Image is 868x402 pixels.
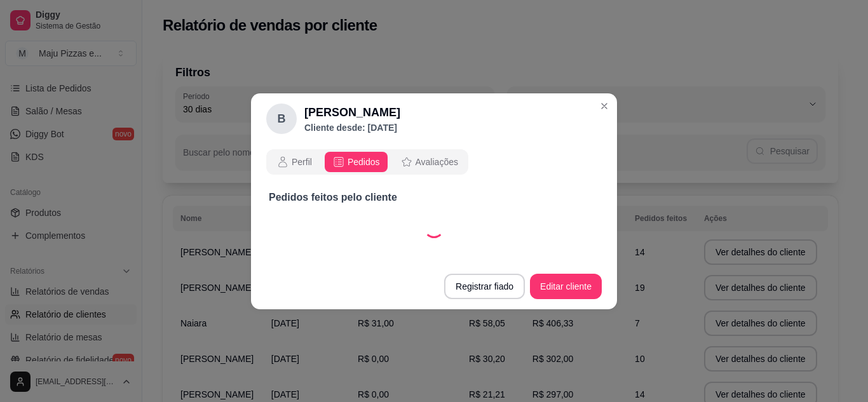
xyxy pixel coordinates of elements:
[530,274,602,299] button: Editar cliente
[424,218,444,238] div: Loading
[269,190,599,205] p: Pedidos feitos pelo cliente
[266,149,602,175] div: opções
[416,156,458,168] span: Avaliações
[594,96,614,116] button: Close
[304,121,400,134] p: Cliente desde: [DATE]
[292,156,312,168] span: Perfil
[348,156,380,168] span: Pedidos
[266,149,468,175] div: opções
[304,104,400,121] h2: [PERSON_NAME]
[266,104,297,134] div: B
[444,274,525,299] button: Registrar fiado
